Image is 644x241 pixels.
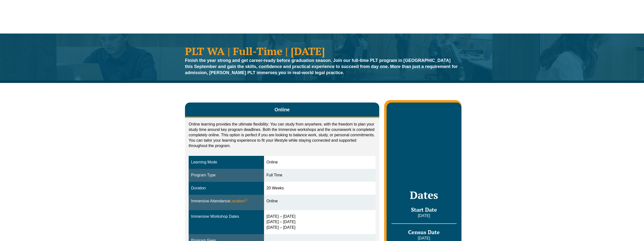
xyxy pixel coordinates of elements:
p: [DATE] [391,236,457,241]
h1: PLT WA | Full-Time | [DATE] [185,46,459,56]
p: Online learning provides the ultimate flexibility: You can study from anywhere, with the freedom ... [189,122,376,149]
strong: Finish the year strong and get career-ready before graduation season. Join our full-time PLT prog... [185,58,458,75]
div: Duration [191,185,262,191]
div: 20 Weeks [266,185,373,191]
span: Online [275,106,290,113]
span: Location [230,198,248,204]
div: Online [266,160,373,165]
div: Learning Mode [191,160,262,165]
div: Immersive Workshop Dates [191,214,262,219]
sup: ⓘ [245,198,248,202]
span: Start Date [411,206,437,213]
span: Census Date [408,229,440,236]
div: Full Time [266,172,373,178]
div: Online [266,198,373,204]
h2: Dates [391,189,457,201]
div: Program Type [191,172,262,178]
p: [DATE] [391,213,457,218]
div: Immersive Attendance [191,198,262,204]
div: [DATE] – [DATE] [DATE] – [DATE] [DATE] – [DATE] [266,214,373,231]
